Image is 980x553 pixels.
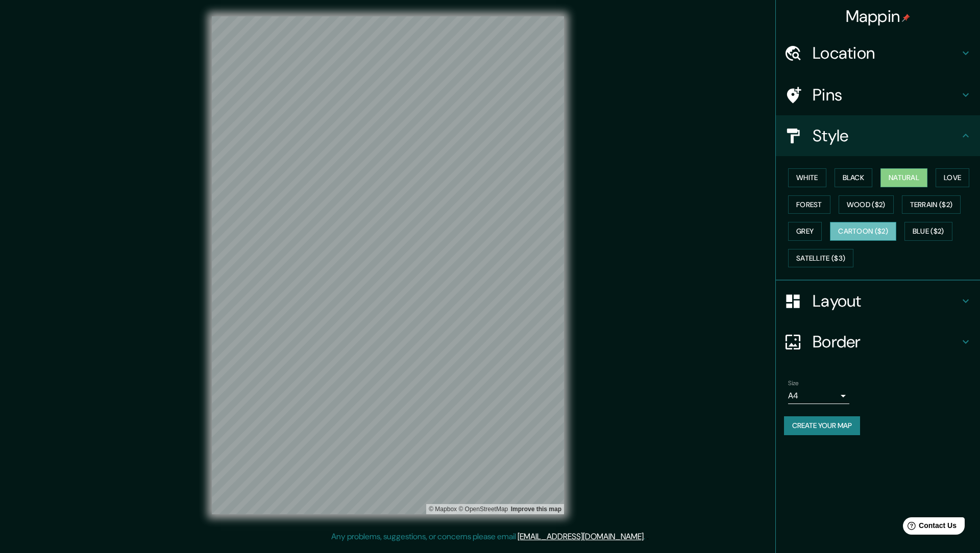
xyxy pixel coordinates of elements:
div: . [647,531,649,543]
button: Terrain ($2) [902,195,961,214]
button: Cartoon ($2) [830,222,896,241]
div: Pins [776,74,980,115]
div: Layout [776,281,980,321]
h4: Mappin [846,6,911,27]
label: Size [788,379,799,388]
img: pin-icon.png [902,14,910,22]
h4: Layout [813,291,960,311]
button: Satellite ($3) [788,249,853,268]
h4: Location [813,43,960,63]
h4: Border [813,332,960,352]
a: [EMAIL_ADDRESS][DOMAIN_NAME] [518,531,644,542]
button: Forest [788,195,830,214]
button: Blue ($2) [904,222,952,241]
h4: Pins [813,85,960,105]
canvas: Map [212,16,564,514]
div: Location [776,33,980,73]
button: Love [936,168,969,187]
div: Style [776,115,980,156]
button: Grey [788,222,822,241]
button: Natural [880,168,927,187]
a: OpenStreetMap [458,506,508,513]
a: Mapbox [429,506,457,513]
div: A4 [788,388,849,404]
p: Any problems, suggestions, or concerns please email . [331,531,645,543]
button: Wood ($2) [839,195,894,214]
a: Map feedback [511,506,561,513]
iframe: Help widget launcher [889,513,969,542]
button: White [788,168,826,187]
h4: Style [813,125,960,146]
button: Create your map [784,416,860,435]
div: Border [776,321,980,362]
button: Black [835,168,873,187]
div: . [645,531,647,543]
